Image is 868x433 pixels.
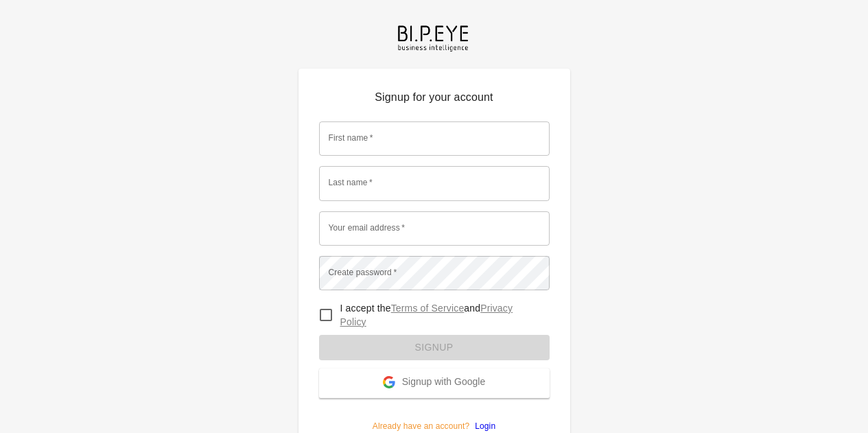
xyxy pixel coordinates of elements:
[395,22,473,53] img: bipeye-logo
[319,368,550,398] button: Signup with Google
[391,303,465,314] a: Terms of Service
[402,376,485,390] span: Signup with Google
[469,421,495,431] a: Login
[340,301,539,329] p: I accept the and
[319,89,550,111] p: Signup for your account
[319,398,550,432] p: Already have an account?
